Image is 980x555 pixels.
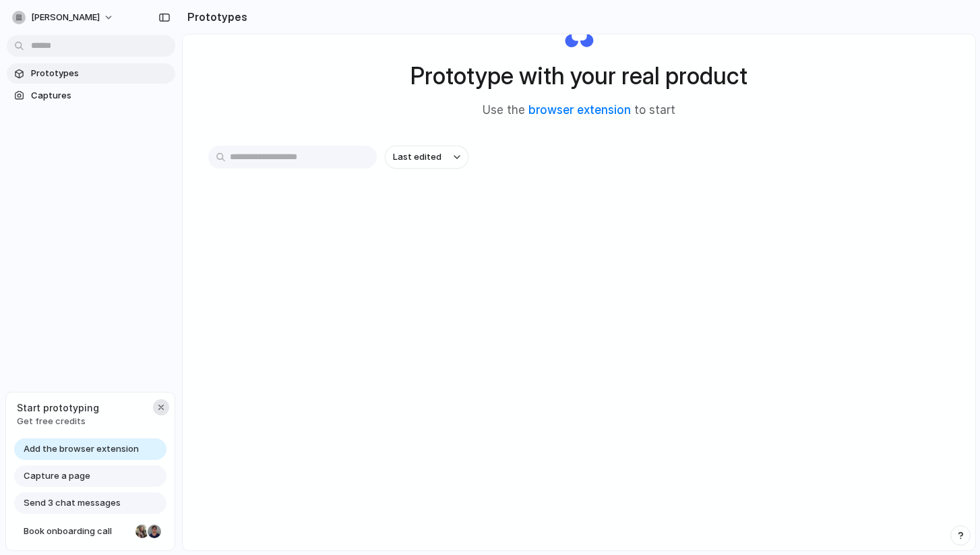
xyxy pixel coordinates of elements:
span: Last edited [393,150,441,164]
span: Book onboarding call [24,525,130,538]
h1: Prototype with your real product [410,58,747,94]
div: Christian Iacullo [146,523,162,539]
a: Captures [7,86,175,106]
span: [PERSON_NAME] [31,11,100,24]
a: Book onboarding call [14,521,166,542]
span: Use the to start [483,102,675,119]
span: Prototypes [31,67,170,80]
a: Add the browser extension [14,438,166,460]
a: Prototypes [7,63,175,84]
span: Send 3 chat messages [24,496,121,510]
span: Get free credits [17,415,99,428]
button: Last edited [385,146,468,169]
span: Captures [31,89,170,103]
h2: Prototypes [182,9,247,25]
span: Start prototyping [17,401,99,415]
span: Add the browser extension [24,442,139,456]
span: Capture a page [24,469,90,483]
div: Nicole Kubica [134,523,150,539]
a: browser extension [528,103,631,117]
button: [PERSON_NAME] [7,7,121,28]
